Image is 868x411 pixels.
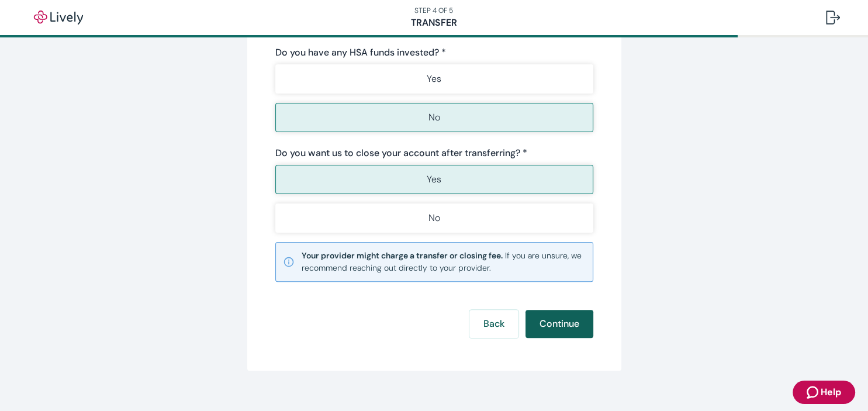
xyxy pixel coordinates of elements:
p: Yes [427,172,441,186]
button: No [275,103,593,132]
span: Help [821,385,841,399]
button: Yes [275,64,593,94]
img: Lively [26,11,91,25]
svg: Zendesk support icon [807,385,821,399]
p: Yes [427,72,441,86]
p: No [428,211,440,225]
button: Back [469,310,518,338]
p: No [428,110,440,125]
label: Do you have any HSA funds invested? * [275,46,446,60]
button: Yes [275,165,593,194]
button: Log out [817,4,849,32]
strong: Your provider might charge a transfer or closing fee. [302,250,503,261]
label: Do you want us to close your account after transferring? * [275,146,527,160]
button: No [275,203,593,233]
button: Zendesk support iconHelp [793,381,855,404]
button: Continue [525,310,593,338]
small: If you are unsure, we recommend reaching out directly to your provider. [302,250,586,274]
